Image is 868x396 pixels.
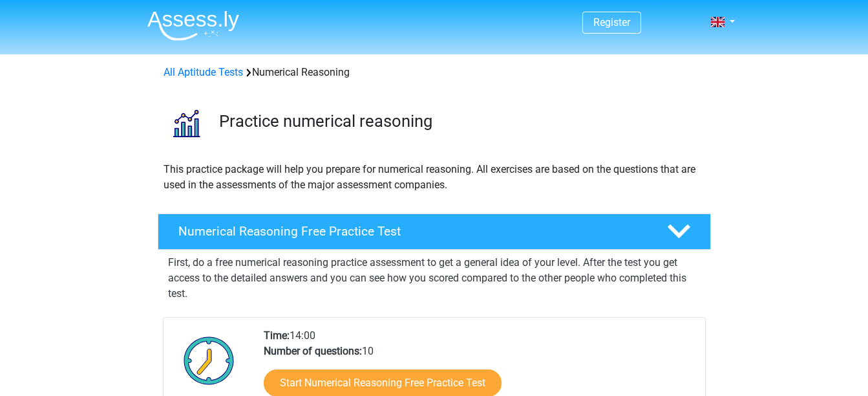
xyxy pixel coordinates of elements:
[147,10,239,41] img: Assessly
[176,328,242,393] img: Clock
[168,255,701,302] p: First, do a free numerical reasoning practice assessment to get a general idea of your level. Aft...
[593,16,630,28] a: Register
[158,96,213,151] img: numerical reasoning
[219,111,701,131] h3: Practice numerical reasoning
[153,214,716,250] a: Numerical Reasoning Free Practice Test
[158,65,710,80] div: Numerical Reasoning
[264,345,362,357] b: Number of questions:
[264,329,290,342] b: Time:
[164,162,705,193] p: This practice package will help you prepare for numerical reasoning. All exercises are based on t...
[178,224,646,239] h4: Numerical Reasoning Free Practice Test
[164,66,243,78] a: All Aptitude Tests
